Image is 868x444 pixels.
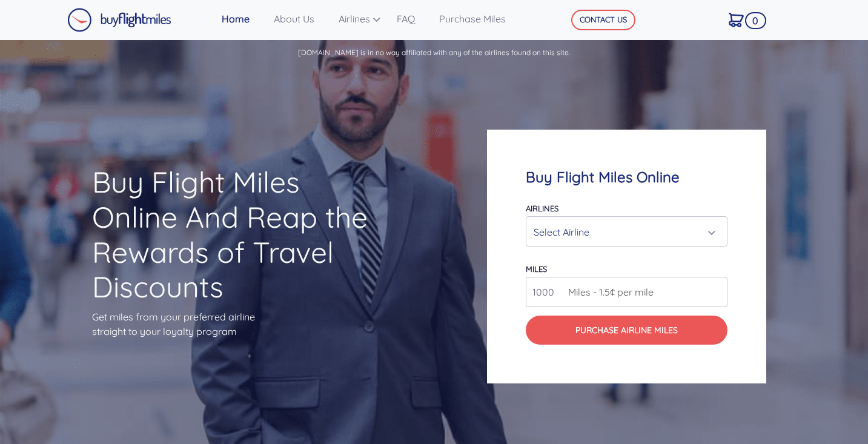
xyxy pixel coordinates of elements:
[334,7,392,31] a: Airlines
[92,165,381,304] h1: Buy Flight Miles Online And Reap the Rewards of Travel Discounts
[729,13,744,27] img: Cart
[67,8,171,32] img: Buy Flight Miles Logo
[392,7,434,31] a: FAQ
[526,204,558,213] label: Airlines
[526,264,547,274] label: miles
[434,7,525,31] a: Purchase Miles
[562,285,654,299] span: Miles - 1.5¢ per mile
[571,10,635,30] button: CONTACT US
[67,5,171,35] a: Buy Flight Miles Logo
[92,310,381,339] p: Get miles from your preferred airline straight to your loyalty program
[745,12,767,29] span: 0
[526,168,727,186] h4: Buy Flight Miles Online
[724,7,761,32] a: 0
[526,316,727,345] button: Purchase Airline Miles
[269,7,334,31] a: About Us
[534,220,712,244] div: Select Airline
[526,216,727,247] button: Select Airline
[217,7,269,31] a: Home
